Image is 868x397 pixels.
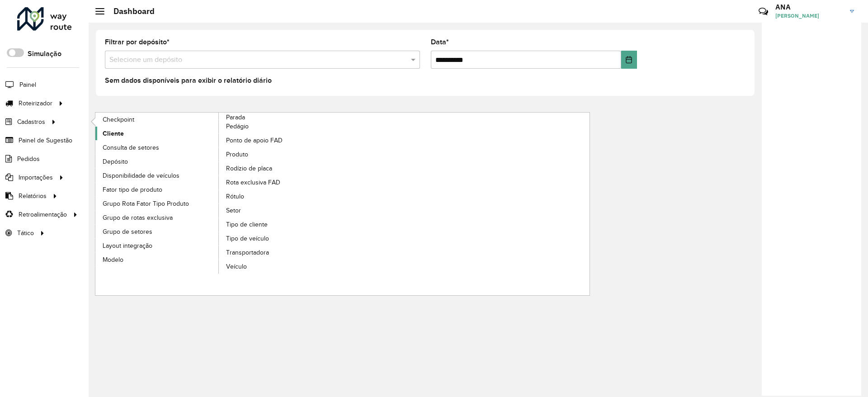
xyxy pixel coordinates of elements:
[103,185,162,194] span: Fator tipo de produto
[226,192,244,201] span: Rótulo
[95,225,219,238] a: Grupo de setores
[226,113,245,122] span: Parada
[621,51,637,69] button: Choose Date
[19,191,47,201] span: Relatórios
[754,2,773,21] a: Contato Rápido
[103,241,152,250] span: Layout integração
[103,227,152,236] span: Grupo de setores
[95,183,219,196] a: Fator tipo de produto
[19,210,67,219] span: Retroalimentação
[95,253,219,266] a: Modelo
[226,150,248,159] span: Produto
[219,218,343,232] a: Tipo de cliente
[226,136,283,145] span: Ponto de apoio FAD
[219,246,343,260] a: Transportadora
[226,248,269,257] span: Transportadora
[226,262,247,271] span: Veículo
[226,220,268,229] span: Tipo de cliente
[226,206,241,215] span: Setor
[19,173,53,182] span: Importações
[226,122,249,131] span: Pedágio
[226,178,280,187] span: Rota exclusiva FAD
[775,12,843,20] span: [PERSON_NAME]
[95,141,219,154] a: Consulta de setores
[95,197,219,210] a: Grupo Rota Fator Tipo Produto
[103,171,179,180] span: Disponibilidade de veículos
[219,134,343,147] a: Ponto de apoio FAD
[19,80,36,90] span: Painel
[219,190,343,203] a: Rótulo
[104,6,155,16] h2: Dashboard
[95,127,219,140] a: Cliente
[226,234,269,243] span: Tipo de veículo
[219,162,343,175] a: Rodízio de placa
[28,48,61,59] label: Simulação
[219,260,343,274] a: Veículo
[17,117,45,127] span: Cadastros
[19,136,72,145] span: Painel de Sugestão
[226,164,272,173] span: Rodízio de placa
[219,148,343,161] a: Produto
[103,199,189,208] span: Grupo Rota Fator Tipo Produto
[103,157,128,166] span: Depósito
[431,37,449,47] label: Data
[17,154,40,164] span: Pedidos
[103,213,173,222] span: Grupo de rotas exclusiva
[95,211,219,224] a: Grupo de rotas exclusiva
[105,37,170,47] label: Filtrar por depósito
[105,75,272,86] label: Sem dados disponíveis para exibir o relatório diário
[103,115,134,124] span: Checkpoint
[95,155,219,168] a: Depósito
[103,255,123,265] span: Modelo
[219,204,343,217] a: Setor
[103,129,124,138] span: Cliente
[95,113,219,126] a: Checkpoint
[219,232,343,246] a: Tipo de veículo
[19,99,52,108] span: Roteirizador
[219,120,343,133] a: Pedágio
[17,228,34,238] span: Tático
[219,176,343,189] a: Rota exclusiva FAD
[103,143,159,152] span: Consulta de setores
[775,3,843,11] h3: ANA
[95,239,219,252] a: Layout integração
[95,113,343,274] a: Parada
[95,169,219,182] a: Disponibilidade de veículos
